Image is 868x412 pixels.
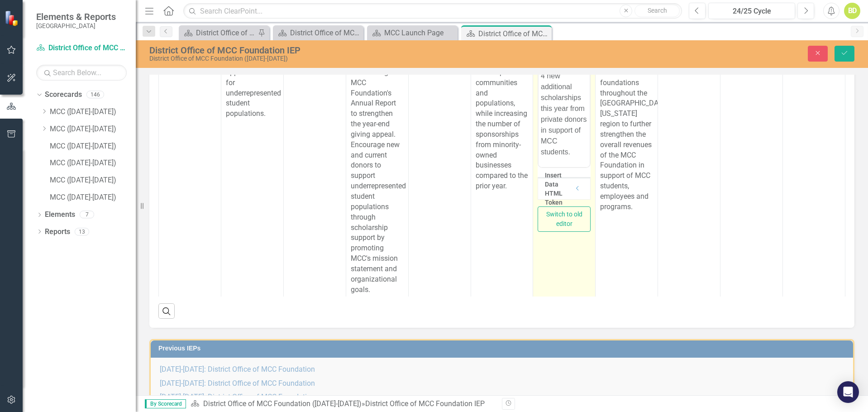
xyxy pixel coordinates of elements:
div: » [191,399,495,409]
input: Search Below... [36,65,127,81]
div: 146 [86,91,104,99]
div: District Office of MCC Foundation IEP [365,399,485,408]
iframe: Rich Text Area [539,9,590,167]
img: ClearPoint Strategy [5,10,20,26]
a: Reports [45,227,70,237]
a: District Office of MCC Foundation ([DATE]-[DATE]) [203,399,362,408]
button: BD [844,3,860,19]
div: Open Intercom Messenger [837,381,859,403]
a: MCC Launch Page [369,27,455,38]
a: MCC ([DATE]-[DATE]) [50,158,136,168]
a: MCC ([DATE]-[DATE]) [50,107,136,117]
div: District Office of MCC Foundation IEP [478,28,549,39]
a: MCC ([DATE]-[DATE]) [50,192,136,203]
div: 24/25 Cycle [711,6,792,17]
a: District Office of MCC Foundation ([DATE]-[DATE]) [36,43,127,53]
a: MCC ([DATE]-[DATE]) [50,141,136,152]
a: Elements [45,210,75,220]
span: Search [648,7,667,14]
span: By Scorecard [145,399,186,408]
input: Search ClearPoint... [183,3,682,19]
div: 13 [75,228,89,235]
a: District Office of MCC Foundation IEP [181,27,256,38]
span: Elements & Reports [36,11,116,22]
div: Insert Data HTML Token [545,171,570,207]
a: Scorecards [45,90,82,100]
button: Switch to old editor [538,206,591,232]
div: District Office of MCC Foundation IEP [149,45,545,55]
div: District Office of MCC Foundation IEP [290,27,361,38]
div: District Office of MCC Foundation IEP [196,27,256,38]
small: [GEOGRAPHIC_DATA] [36,22,116,29]
a: MCC ([DATE]-[DATE]) [50,124,136,134]
button: Search [634,5,680,17]
a: MCC ([DATE]-[DATE]) [50,175,136,186]
div: MCC Launch Page [384,27,455,38]
div: District Office of MCC Foundation ([DATE]-[DATE]) [149,55,545,62]
div: 7 [80,211,94,219]
a: District Office of MCC Foundation IEP [275,27,361,38]
button: 24/25 Cycle [708,3,795,19]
